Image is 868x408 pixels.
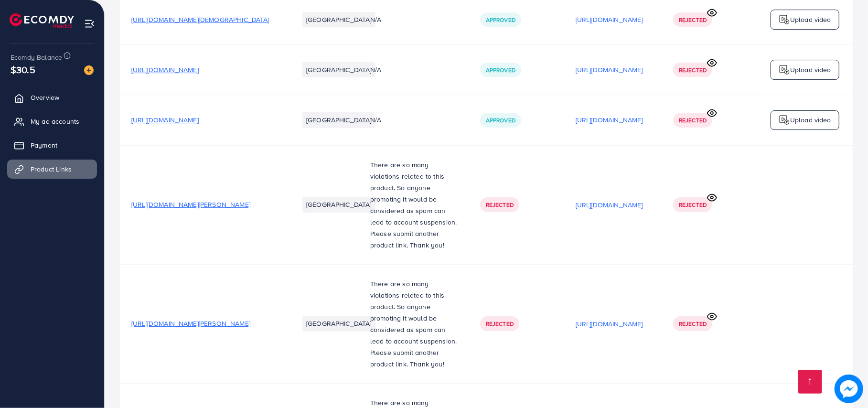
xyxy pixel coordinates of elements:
[131,115,199,125] span: [URL][DOMAIN_NAME]
[370,65,381,75] span: N/A
[302,12,375,27] li: [GEOGRAPHIC_DATA]
[302,316,375,331] li: [GEOGRAPHIC_DATA]
[576,318,643,330] p: [URL][DOMAIN_NAME]
[7,112,97,131] a: My ad accounts
[679,201,707,209] span: Rejected
[576,199,643,211] p: [URL][DOMAIN_NAME]
[131,65,199,75] span: [URL][DOMAIN_NAME]
[31,93,59,102] span: Overview
[779,14,790,25] img: logo
[835,375,863,403] img: image
[131,200,250,209] span: [URL][DOMAIN_NAME][PERSON_NAME]
[131,15,269,24] span: [URL][DOMAIN_NAME][DEMOGRAPHIC_DATA]
[486,320,514,328] span: Rejected
[302,197,375,212] li: [GEOGRAPHIC_DATA]
[779,64,790,75] img: logo
[679,66,707,74] span: Rejected
[302,112,375,128] li: [GEOGRAPHIC_DATA]
[370,159,457,251] p: There are so many violations related to this product. So anyone promoting it would be considered ...
[84,65,94,75] img: image
[790,64,831,75] p: Upload video
[679,116,707,124] span: Rejected
[84,18,95,29] img: menu
[370,115,381,125] span: N/A
[31,140,57,150] span: Payment
[679,16,707,24] span: Rejected
[790,14,831,25] p: Upload video
[7,136,97,155] a: Payment
[7,88,97,107] a: Overview
[486,66,515,74] span: Approved
[779,114,790,126] img: logo
[7,160,97,179] a: Product Links
[486,201,514,209] span: Rejected
[11,63,35,76] span: $30.5
[31,117,79,126] span: My ad accounts
[486,116,515,124] span: Approved
[370,278,457,370] p: There are so many violations related to this product. So anyone promoting it would be considered ...
[131,319,250,328] span: [URL][DOMAIN_NAME][PERSON_NAME]
[10,13,74,28] img: logo
[486,16,515,24] span: Approved
[370,15,381,24] span: N/A
[576,14,643,25] p: [URL][DOMAIN_NAME]
[302,62,375,77] li: [GEOGRAPHIC_DATA]
[11,53,62,62] span: Ecomdy Balance
[790,114,831,126] p: Upload video
[576,114,643,126] p: [URL][DOMAIN_NAME]
[576,64,643,75] p: [URL][DOMAIN_NAME]
[31,164,72,174] span: Product Links
[679,320,707,328] span: Rejected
